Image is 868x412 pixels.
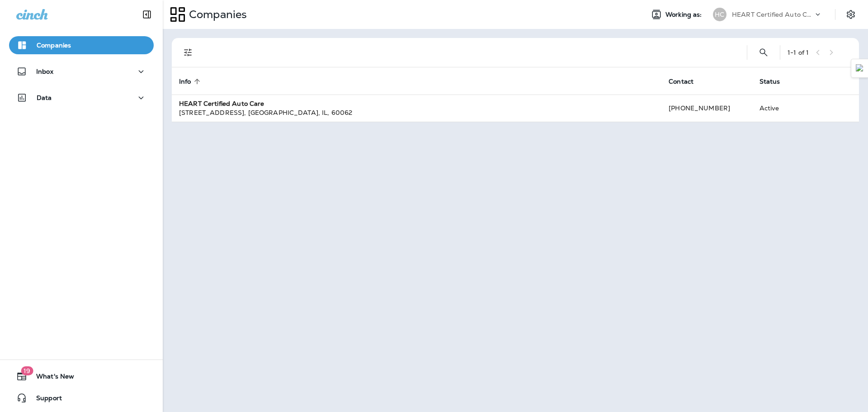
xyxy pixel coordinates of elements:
span: Status [759,78,780,85]
span: What's New [27,373,74,384]
button: Companies [9,36,154,54]
span: Contact [669,78,693,85]
img: Detect Auto [856,64,864,72]
p: HEART Certified Auto Care [732,11,813,18]
span: Info [179,77,203,85]
button: Search Companies [755,43,773,62]
span: 19 [21,366,33,375]
button: 19What's New [9,367,154,385]
p: Companies [37,42,71,49]
button: Support [9,389,154,407]
p: Inbox [36,68,53,75]
strong: HEART Certified Auto Care [179,99,264,108]
p: Data [37,94,52,101]
span: Status [759,77,792,85]
button: Inbox [9,62,154,81]
div: 1 - 1 of 1 [788,49,809,56]
td: Active [752,95,810,122]
div: [STREET_ADDRESS] , [GEOGRAPHIC_DATA] , IL , 60062 [179,108,654,117]
td: [PHONE_NUMBER] [661,95,752,122]
p: Companies [185,8,247,21]
button: Settings [843,6,859,23]
button: Filters [179,43,197,62]
span: Contact [669,77,705,85]
span: Info [179,78,191,85]
span: Working as: [665,11,704,19]
div: HC [713,8,726,21]
button: Data [9,89,154,107]
span: Support [27,394,62,405]
button: Collapse Sidebar [134,5,160,24]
